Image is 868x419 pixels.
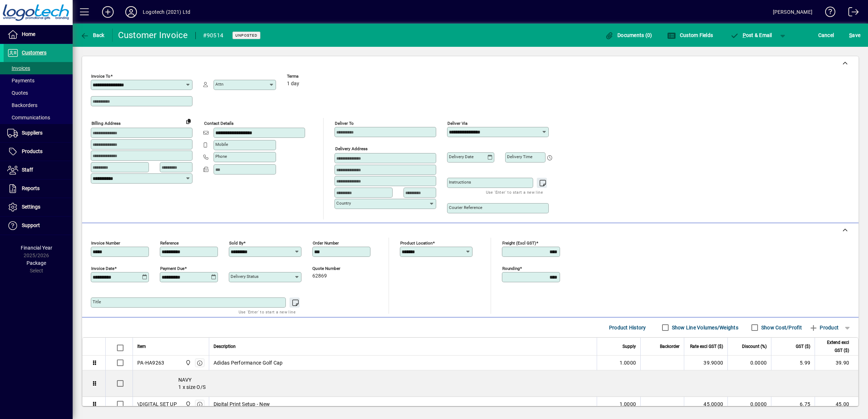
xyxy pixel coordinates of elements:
[730,32,772,38] span: ost & Email
[609,322,646,333] span: Product History
[806,321,842,334] button: Product
[771,397,815,412] td: 6.75
[160,241,179,246] mat-label: Reference
[447,121,467,126] mat-label: Deliver via
[137,342,146,350] span: Item
[603,29,654,42] button: Documents (0)
[287,74,330,79] span: Terms
[620,359,636,366] span: 1.0000
[91,74,110,79] mat-label: Invoice To
[203,30,224,41] div: #90514
[4,217,73,235] a: Support
[660,342,680,350] span: Backorder
[183,359,192,367] span: Central
[336,201,351,206] mat-label: Country
[4,161,73,179] a: Staff
[820,1,836,25] a: Knowledge Base
[119,5,143,19] button: Profile
[818,29,834,41] span: Cancel
[7,90,28,96] span: Quotes
[7,115,50,120] span: Communications
[507,154,532,159] mat-label: Delivery time
[816,29,836,42] button: Cancel
[21,245,52,251] span: Financial Year
[620,400,636,408] span: 1.0000
[4,99,73,111] a: Backorders
[235,33,257,38] span: Unposted
[214,342,236,350] span: Description
[287,81,299,87] span: 1 day
[239,308,296,316] mat-hint: Use 'Enter' to start a new line
[27,260,46,266] span: Package
[91,241,120,246] mat-label: Invoice number
[4,62,73,74] a: Invoices
[726,29,776,42] button: Post & Email
[449,180,471,185] mat-label: Instructions
[22,130,42,136] span: Suppliers
[215,82,223,87] mat-label: Attn
[622,342,636,350] span: Supply
[93,299,101,304] mat-label: Title
[815,356,858,370] td: 39.90
[312,273,327,279] span: 62869
[91,266,114,271] mat-label: Invoice date
[4,143,73,161] a: Products
[400,241,433,246] mat-label: Product location
[137,359,164,366] div: PA-HA9263
[4,87,73,99] a: Quotes
[4,25,73,44] a: Home
[847,29,862,42] button: Save
[689,359,723,366] div: 39.9000
[78,29,106,42] button: Back
[486,188,543,196] mat-hint: Use 'Enter' to start a new line
[22,31,35,37] span: Home
[7,78,35,83] span: Payments
[215,154,227,159] mat-label: Phone
[96,5,119,19] button: Add
[22,167,33,173] span: Staff
[22,204,40,210] span: Settings
[229,241,243,246] mat-label: Sold by
[689,400,723,408] div: 45.0000
[214,400,270,408] span: Digital Print Setup - New
[449,154,474,159] mat-label: Delivery date
[4,74,73,87] a: Payments
[118,29,188,41] div: Customer Invoice
[815,397,858,412] td: 45.00
[214,359,283,366] span: Adidas Performance Golf Cap
[22,222,40,228] span: Support
[143,6,190,18] div: Logotech (2021) Ltd
[665,29,715,42] button: Custom Fields
[760,324,802,331] label: Show Cost/Profit
[160,266,184,271] mat-label: Payment due
[727,356,771,370] td: 0.0000
[73,29,113,42] app-page-header-button: Back
[22,148,42,154] span: Products
[502,266,520,271] mat-label: Rounding
[4,124,73,142] a: Suppliers
[449,205,482,210] mat-label: Courier Reference
[670,324,738,331] label: Show Line Volumes/Weights
[4,198,73,216] a: Settings
[773,6,812,18] div: [PERSON_NAME]
[4,111,73,124] a: Communications
[809,322,839,333] span: Product
[7,102,37,108] span: Backorders
[183,400,192,408] span: Central
[335,121,354,126] mat-label: Deliver To
[819,338,849,354] span: Extend excl GST ($)
[4,180,73,198] a: Reports
[667,32,713,38] span: Custom Fields
[313,241,339,246] mat-label: Order number
[183,115,194,127] button: Copy to Delivery address
[7,65,30,71] span: Invoices
[606,321,649,334] button: Product History
[727,397,771,412] td: 0.0000
[849,29,860,41] span: ave
[796,342,810,350] span: GST ($)
[690,342,723,350] span: Rate excl GST ($)
[849,32,852,38] span: S
[215,142,228,147] mat-label: Mobile
[133,370,858,397] div: NAVY 1 x size O/S
[771,356,815,370] td: 5.99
